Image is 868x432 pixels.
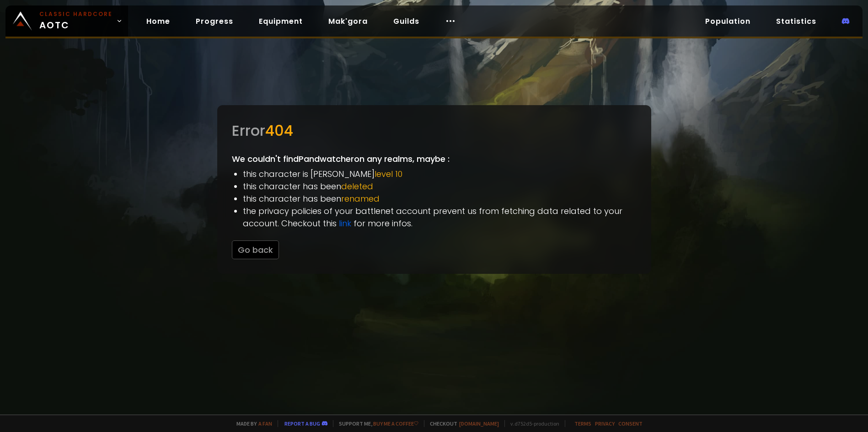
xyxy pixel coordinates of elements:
[574,420,591,427] a: Terms
[39,10,113,18] small: Classic Hardcore
[333,420,418,427] span: Support me,
[252,12,310,31] a: Equipment
[386,12,427,31] a: Guilds
[243,205,637,229] li: the privacy policies of your battlenet account prevent us from fetching data related to your acco...
[5,5,128,37] a: Classic HardcoreAOTC
[258,420,272,427] a: a fan
[595,420,615,427] a: Privacy
[188,12,241,31] a: Progress
[232,244,279,256] a: Go back
[373,420,418,427] a: Buy me a coffee
[232,120,637,142] div: Error
[243,180,637,192] li: this character has been
[284,420,320,427] a: Report a bug
[341,193,380,204] span: renamed
[459,420,499,427] a: [DOMAIN_NAME]
[265,120,293,141] span: 404
[39,10,113,32] span: AOTC
[231,420,272,427] span: Made by
[339,218,351,229] a: link
[217,105,651,274] div: We couldn't find Pandwatcher on any realms, maybe :
[618,420,643,427] a: Consent
[769,12,824,31] a: Statistics
[504,420,559,427] span: v. d752d5 - production
[321,12,375,31] a: Mak'gora
[424,420,499,427] span: Checkout
[341,181,373,192] span: deleted
[375,168,402,180] span: level 10
[139,12,177,31] a: Home
[243,192,637,205] li: this character has been
[698,12,758,31] a: Population
[232,240,279,259] button: Go back
[243,168,637,180] li: this character is [PERSON_NAME]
